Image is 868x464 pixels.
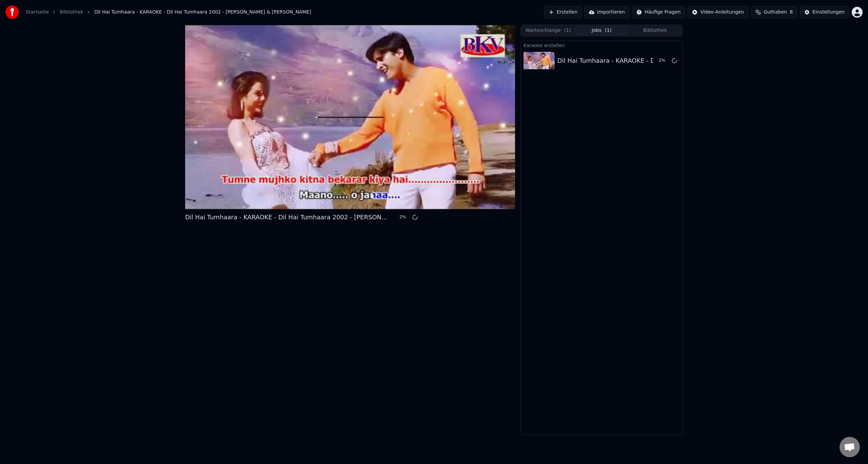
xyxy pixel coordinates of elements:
[605,27,612,34] span: ( 1 )
[688,6,748,18] button: Video-Anleitungen
[26,9,311,16] nav: breadcrumb
[628,26,682,36] button: Bibliothek
[564,27,571,34] span: ( 1 )
[94,9,311,16] span: Dil Hai Tumhaara - KARAOKE - Dil Hai Tumhaara 2002 - [PERSON_NAME] & [PERSON_NAME]
[632,6,685,18] button: Häufige Fragen
[659,58,669,63] div: 2 %
[26,9,49,16] a: Startseite
[185,213,389,222] div: Dil Hai Tumhaara - KARAOKE - Dil Hai Tumhaara 2002 - [PERSON_NAME] & [PERSON_NAME]
[60,9,83,16] a: Bibliothek
[521,26,575,36] button: Warteschlange
[544,6,582,18] button: Erstellen
[585,6,629,18] button: Importieren
[751,6,797,18] button: Guthaben8
[557,56,836,65] div: Dil Hai Tumhaara - KARAOKE - Dil Hai Tumhaara 2002 - [PERSON_NAME] & [PERSON_NAME]
[521,41,683,49] div: Karaoke erstellen
[812,9,845,16] div: Einstellungen
[575,26,629,36] button: Jobs
[790,9,793,16] span: 8
[764,9,787,16] span: Guthaben
[800,6,849,18] button: Einstellungen
[840,437,860,457] a: Chat öffnen
[5,5,19,19] img: youka
[399,215,410,220] div: 2 %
